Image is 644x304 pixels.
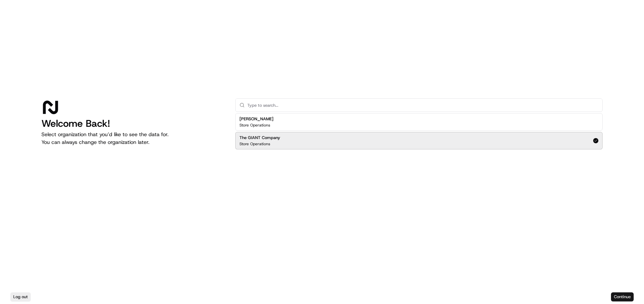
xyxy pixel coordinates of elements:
[235,112,603,151] div: Suggestions
[247,99,598,112] input: Type to search...
[239,116,273,122] h2: [PERSON_NAME]
[41,118,225,129] h1: Welcome Back!
[10,292,31,301] button: Log out
[239,135,280,141] h2: The GIANT Company
[239,123,270,128] p: Store Operations
[239,141,270,147] p: Store Operations
[611,292,634,301] button: Continue
[41,131,225,146] p: Select organization that you’d like to see the data for. You can always change the organization l...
